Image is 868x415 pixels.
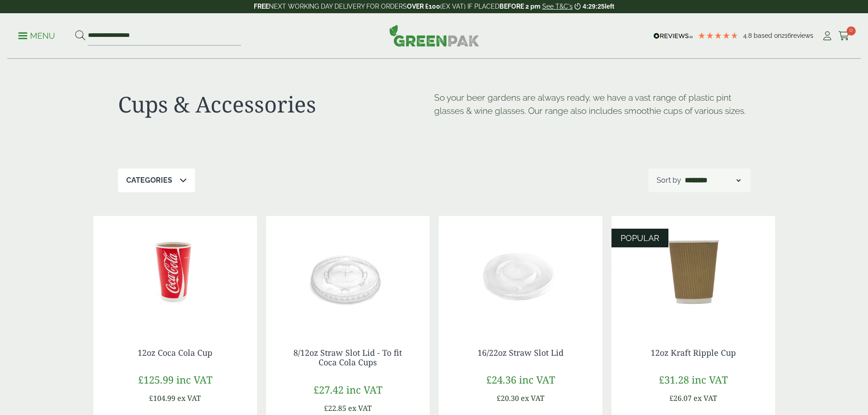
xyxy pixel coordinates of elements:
span: £125.99 [138,373,174,386]
span: ex VAT [348,403,372,413]
span: inc VAT [176,373,212,386]
h1: Cups & Accessories [118,91,434,118]
p: So your beer gardens are always ready, we have a vast range of plastic pint glasses & wine glasse... [434,91,750,118]
strong: FREE [254,3,269,10]
span: inc VAT [519,373,555,386]
span: £27.42 [313,383,344,396]
img: GreenPak Supplies [389,25,479,46]
a: 12oz Kraft Ripple Cup [651,347,736,358]
span: £22.85 [324,403,346,413]
span: ex VAT [177,393,201,403]
span: POPULAR [621,233,659,243]
img: 12oz Coca Cola Cup with coke [93,216,257,330]
strong: BEFORE 2 pm [499,3,540,10]
span: ex VAT [693,393,717,403]
a: 16/22oz Straw Slot Lid [478,347,564,358]
strong: OVER £100 [407,3,440,10]
div: 4.79 Stars [698,31,739,40]
span: £26.07 [669,393,692,403]
span: inc VAT [692,373,728,386]
a: Menu [18,31,55,40]
span: 4.8 [743,32,754,39]
img: REVIEWS.io [653,33,693,39]
p: Sort by [657,175,681,186]
p: Menu [18,31,55,41]
span: left [605,3,614,10]
a: 12oz Coca Cola Cup [138,347,212,358]
span: 4:29:25 [583,3,605,10]
span: £24.36 [486,373,516,386]
span: 0 [847,26,856,36]
span: £20.30 [497,393,519,403]
select: Shop order [683,175,742,186]
a: See T&C's [542,3,573,10]
span: £31.28 [659,373,689,386]
a: 8/12oz Straw Slot Lid - To fit Coca Cola Cups [293,347,402,368]
img: 12oz Kraft Ripple Cup-0 [611,216,775,330]
span: inc VAT [346,383,382,396]
span: £104.99 [149,393,175,403]
a: 0 [838,29,850,43]
img: 12oz straw slot coke cup lid [266,216,430,330]
p: Categories [126,175,172,186]
img: 16/22oz Straw Slot Coke Cup lid [439,216,602,330]
span: Based on [754,32,781,39]
span: ex VAT [521,393,544,403]
i: Cart [838,31,850,41]
span: reviews [791,32,813,39]
span: 216 [781,32,791,39]
i: My Account [822,31,833,41]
